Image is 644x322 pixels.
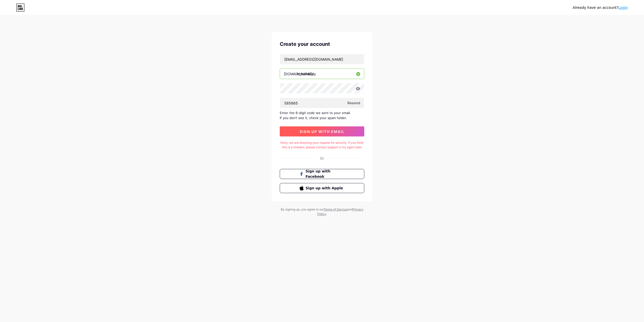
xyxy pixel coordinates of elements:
a: Terms of Service [324,207,347,211]
span: sign up with email [300,129,345,134]
input: Paste login code [280,98,364,108]
div: Create your account [280,40,364,48]
span: Sign up with Facebook [306,169,345,179]
span: Resend [347,100,360,105]
input: username [280,69,364,79]
div: Or [320,156,324,161]
button: sign up with email [280,126,364,136]
button: Sign up with Apple [280,183,364,193]
a: Login [618,6,628,10]
input: Email [280,54,364,64]
div: By signing up, you agree to our and . [279,207,365,216]
button: Sign up with Facebook [280,169,364,179]
div: Already have an account? [573,5,628,10]
div: Enter the 6-digit code we sent to your email. If you don’t see it, check your spam folder. [280,110,364,120]
span: Sign up with Apple [306,186,345,191]
div: Sorry, we are blocking your request for security. If you think this is a mistake, please contact ... [280,140,364,150]
div: [DOMAIN_NAME]/ [284,71,313,77]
